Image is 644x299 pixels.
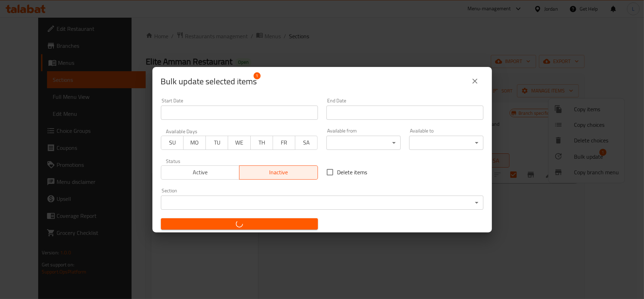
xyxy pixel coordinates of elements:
[231,137,248,148] span: WE
[409,136,483,150] div: ​
[183,136,206,150] button: MO
[298,137,315,148] span: SA
[161,196,483,210] div: ​
[242,167,315,177] span: Inactive
[164,167,237,177] span: Active
[276,137,292,148] span: FR
[239,165,318,180] button: Inactive
[250,136,273,150] button: TH
[326,136,401,150] div: ​
[164,137,181,148] span: SU
[205,136,228,150] button: TU
[161,165,240,180] button: Active
[295,136,318,150] button: SA
[466,73,483,90] button: close
[337,168,367,176] span: Delete items
[161,136,184,150] button: SU
[186,137,203,148] span: MO
[209,137,225,148] span: TU
[254,137,270,148] span: TH
[228,136,250,150] button: WE
[161,76,257,87] span: Selected items count
[254,72,261,79] span: 1
[273,136,295,150] button: FR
